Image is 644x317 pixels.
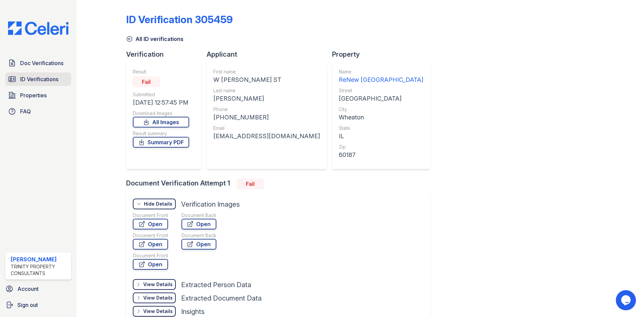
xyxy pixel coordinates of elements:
div: Zip [339,144,423,150]
div: Submitted [133,91,189,98]
div: Fail [133,76,160,87]
iframe: chat widget [616,290,637,310]
div: Document Front [133,212,168,219]
div: Download Images [133,110,189,117]
div: Street [339,87,423,94]
a: Summary PDF [133,137,189,148]
div: Document Back [181,232,216,239]
a: Account [3,282,74,296]
div: W [PERSON_NAME] ST [213,75,320,85]
div: IL [339,131,423,141]
span: Properties [20,91,47,99]
div: View Details [143,281,173,288]
a: FAQ [5,105,71,118]
div: Wheaton [339,113,423,122]
div: Document Front [133,232,168,239]
div: Extracted Person Data [181,280,251,289]
span: Account [17,285,39,293]
a: Name ReNew [GEOGRAPHIC_DATA] [339,68,423,85]
div: View Details [143,308,173,315]
div: Result [133,68,189,75]
div: Result summary [133,130,189,137]
div: Trinity Property Consultants [11,263,68,277]
div: Extracted Document Data [181,294,262,303]
div: View Details [143,295,173,301]
div: [EMAIL_ADDRESS][DOMAIN_NAME] [213,131,320,141]
div: Insights [181,307,205,316]
a: Open [133,219,168,229]
div: State [339,125,423,131]
div: City [339,106,423,113]
div: ReNew [GEOGRAPHIC_DATA] [339,75,423,85]
div: 60187 [339,150,423,160]
span: FAQ [20,107,31,115]
div: Email [213,125,320,131]
a: Open [181,239,216,250]
span: ID Verifications [20,75,58,83]
a: Doc Verifications [5,56,71,70]
a: Open [133,259,168,270]
div: Applicant [207,50,332,59]
img: CE_Logo_Blue-a8612792a0a2168367f1c8372b55b34899dd931a85d93a1a3d3e32e68fde9ad4.png [3,21,74,35]
div: Property [332,50,435,59]
div: [PERSON_NAME] [213,94,320,103]
div: First name [213,68,320,75]
div: [GEOGRAPHIC_DATA] [339,94,423,103]
div: Last name [213,87,320,94]
a: All ID verifications [126,35,183,43]
div: [PERSON_NAME] [11,255,68,263]
a: ID Verifications [5,72,71,86]
div: Document Verification Attempt 1 [126,178,435,189]
div: Hide Details [144,201,172,207]
div: [PHONE_NUMBER] [213,113,320,122]
a: Sign out [3,298,74,312]
div: Phone [213,106,320,113]
span: Sign out [17,301,38,309]
div: ID Verification 305459 [126,13,233,25]
div: Name [339,68,423,75]
a: All Images [133,117,189,127]
a: Open [181,219,216,229]
div: Document Back [181,212,216,219]
div: Document Front [133,252,168,259]
div: [DATE] 12:57:45 PM [133,98,189,107]
a: Properties [5,89,71,102]
div: Verification Images [181,200,240,209]
span: Doc Verifications [20,59,63,67]
div: Verification [126,50,207,59]
a: Open [133,239,168,250]
div: Fail [237,178,264,189]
